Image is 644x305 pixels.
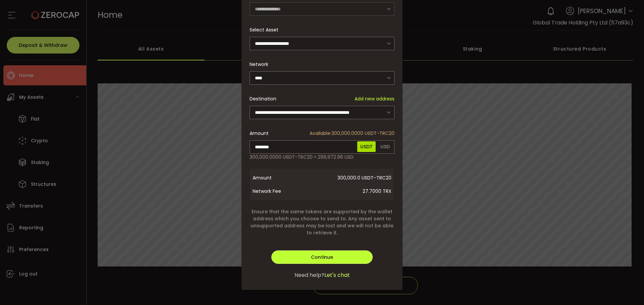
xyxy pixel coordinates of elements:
[310,130,394,137] span: 300,000.0000 USDT-TRC20
[324,271,350,279] span: Let's chat
[250,61,272,68] label: Network
[271,250,373,264] button: Continue
[310,130,331,137] span: Available:
[253,184,306,198] span: Network Fee
[306,184,391,198] span: 27.7000 TRX
[250,130,269,137] span: Amount
[250,208,394,236] span: Ensure that the same tokens are supported by the wallet address which you choose to send to. Any ...
[250,95,276,102] span: Destination
[357,141,376,152] span: USDT
[610,273,644,305] div: 聊天小组件
[311,254,333,260] span: Continue
[610,273,644,305] iframe: Chat Widget
[377,141,393,152] span: USD
[294,271,324,279] span: Need help?
[250,26,282,33] label: Select Asset
[253,171,306,184] span: Amount
[355,95,394,102] span: Add new address
[306,171,391,184] span: 300,000.0 USDT-TRC20
[250,154,354,161] span: 300,000.0000 USDT-TRC20 ≈ 299,972.96 USD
